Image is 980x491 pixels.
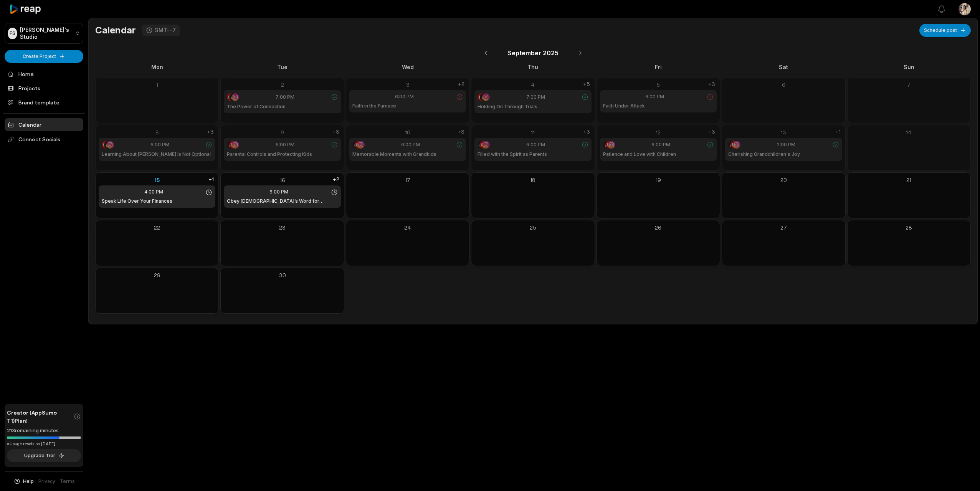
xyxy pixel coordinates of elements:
[269,188,288,195] span: 6:00 PM
[851,128,967,136] div: 14
[725,128,842,136] div: 13
[352,102,396,109] h1: Faith in the Furnace
[728,151,800,158] h1: Cherishing Grandchildren's Joy
[220,63,344,71] div: Tue
[224,128,340,136] div: 9
[919,24,971,37] button: Schedule post
[102,151,211,158] h1: Learning About [PERSON_NAME] Is Not Optional
[349,128,466,136] div: 10
[5,82,83,94] a: Projects
[777,141,795,148] span: 2:00 PM
[20,26,72,40] p: [PERSON_NAME]'s Studio
[645,93,664,100] span: 6:00 PM
[5,96,83,109] a: Brand template
[508,48,559,58] span: September 2025
[7,441,81,447] div: *Usage resets on [DATE]
[99,128,215,136] div: 8
[8,28,17,39] div: FS
[526,94,545,101] span: 7:00 PM
[38,478,55,485] a: Privacy
[401,141,420,148] span: 6:00 PM
[471,63,595,71] div: Thu
[99,81,215,89] div: 1
[7,427,81,435] div: 213 remaining minutes
[154,27,176,34] div: GMT--7
[478,151,547,158] h1: Filled with the Spirit as Parents
[224,81,340,89] div: 2
[851,81,967,89] div: 7
[5,118,83,131] a: Calendar
[352,151,436,158] h1: Memorable Moments with Grandkids
[5,132,83,146] span: Connect Socials
[600,128,717,136] div: 12
[346,63,469,71] div: Wed
[600,81,717,89] div: 5
[603,102,645,109] h1: Faith Under Attack
[603,151,676,158] h1: Patience and Love with Children
[150,141,169,148] span: 6:00 PM
[725,81,842,89] div: 6
[722,63,845,71] div: Sat
[7,408,74,425] span: Creator (AppSumo T1) Plan!
[597,63,720,71] div: Fri
[227,151,312,158] h1: Parental Controls and Protecting Kids
[13,478,34,485] button: Help
[95,63,219,71] div: Mon
[651,141,670,148] span: 6:00 PM
[99,176,215,184] div: 15
[395,93,414,100] span: 6:00 PM
[478,103,537,110] h1: Holding On Through Trials
[5,68,83,80] a: Home
[276,94,294,101] span: 7:00 PM
[276,141,294,148] span: 6:00 PM
[144,188,163,195] span: 4:00 PM
[224,176,340,184] div: 16
[474,81,591,89] div: 4
[23,478,34,485] span: Help
[60,478,75,485] a: Terms
[5,50,83,63] button: Create Project
[227,103,286,110] h1: The Power of Connection
[847,63,971,71] div: Sun
[526,141,545,148] span: 6:00 PM
[95,25,136,36] h1: Calendar
[349,81,466,89] div: 3
[7,449,81,462] button: Upgrade Tier
[227,198,337,205] h1: Obey [DEMOGRAPHIC_DATA]’s Word for Miracles
[102,198,172,205] h1: Speak Life Over Your Finances
[474,128,591,136] div: 11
